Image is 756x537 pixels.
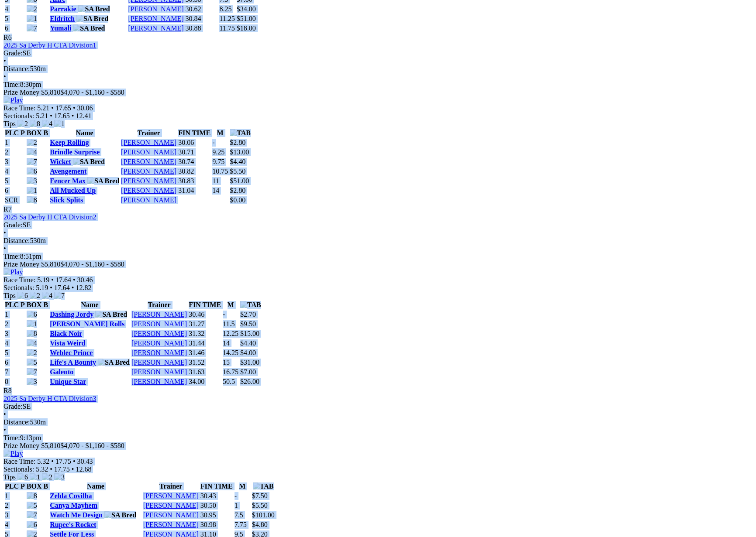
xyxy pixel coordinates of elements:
[222,301,239,309] th: M
[50,359,96,366] a: Life's A Bounty
[36,112,48,120] span: 5.21
[131,378,187,385] a: [PERSON_NAME]
[223,320,235,328] text: 11.5
[252,502,268,509] span: $5.50
[4,14,25,23] td: 5
[27,521,37,529] img: 6
[78,5,110,13] img: SA Bred
[27,15,37,23] img: 1
[178,148,211,157] td: 30.71
[235,511,243,519] text: 7.5
[230,158,245,165] span: $4.40
[235,521,247,528] text: 7.75
[237,5,256,13] span: $34.00
[50,465,52,473] span: •
[131,359,187,366] a: [PERSON_NAME]
[27,320,37,328] img: 1
[5,482,19,490] span: PLC
[121,196,176,204] a: [PERSON_NAME]
[3,276,35,284] span: Race Time:
[131,330,187,337] a: [PERSON_NAME]
[27,177,37,185] img: 3
[87,177,119,185] img: SA Bred
[212,158,224,165] text: 9.75
[73,158,105,166] img: SA Bred
[72,284,74,291] span: •
[188,349,221,357] td: 31.46
[188,320,221,328] td: 31.27
[55,104,71,112] span: 17.65
[54,465,70,473] span: 17.75
[3,450,23,458] img: Play
[37,104,49,112] span: 5.21
[27,301,42,308] span: BOX
[240,320,256,328] span: $9.50
[50,284,52,291] span: •
[178,167,211,176] td: 30.82
[235,502,238,509] text: 1
[36,465,48,473] span: 5.32
[3,284,34,291] span: Sectionals:
[121,158,176,165] a: [PERSON_NAME]
[3,434,753,442] div: 9:13pm
[131,349,187,356] a: [PERSON_NAME]
[4,511,25,520] td: 3
[50,24,71,32] a: Yumali
[188,329,221,338] td: 31.32
[3,41,97,49] a: 2025 Sa Derby H CTA Division1
[3,49,753,57] div: SE
[27,511,37,519] img: 7
[200,492,233,500] td: 30.43
[50,5,76,13] a: Parrakie
[4,520,25,529] td: 4
[188,339,221,348] td: 31.44
[240,378,259,385] span: $26.00
[128,24,183,32] a: [PERSON_NAME]
[188,377,221,386] td: 34.00
[178,177,211,185] td: 30.83
[54,473,65,481] img: 3
[178,157,211,166] td: 30.74
[131,368,187,376] a: [PERSON_NAME]
[55,276,71,284] span: 17.64
[76,284,91,291] span: 12.82
[50,492,92,499] a: Zelda Covilha
[73,458,76,465] span: •
[234,482,251,491] th: M
[27,349,37,357] img: 2
[27,5,37,13] img: 2
[212,139,214,146] text: -
[3,81,20,88] span: Time:
[72,465,74,473] span: •
[50,139,89,146] a: Keep Rolling
[73,276,76,284] span: •
[30,292,40,300] img: 2
[27,359,37,366] img: 5
[223,330,238,337] text: 12.25
[3,205,12,213] span: R7
[219,15,235,22] text: 11.25
[3,418,753,426] div: 530m
[3,104,35,112] span: Race Time:
[253,482,274,490] img: TAB
[50,311,93,318] a: Dashing Jordy
[240,349,256,356] span: $4.00
[27,368,37,376] img: 7
[43,129,48,137] span: B
[3,465,34,473] span: Sectionals:
[240,368,256,376] span: $7.00
[60,442,124,449] span: $4,070 - $1,160 - $580
[51,458,54,465] span: •
[128,15,183,22] a: [PERSON_NAME]
[3,89,753,96] div: Prize Money $5,810
[3,237,753,245] div: 530m
[76,112,91,120] span: 12.41
[121,168,176,175] a: [PERSON_NAME]
[54,112,70,120] span: 17.65
[131,311,187,318] a: [PERSON_NAME]
[121,139,176,146] a: [PERSON_NAME]
[143,502,199,509] a: [PERSON_NAME]
[60,260,124,268] span: $4,070 - $1,160 - $580
[223,359,230,366] text: 15
[121,187,176,194] a: [PERSON_NAME]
